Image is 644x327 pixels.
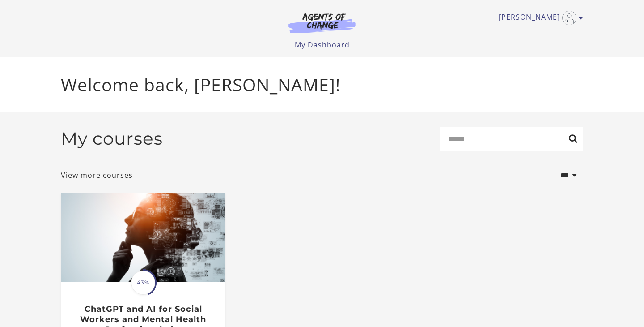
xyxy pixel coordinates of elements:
[61,128,163,149] h2: My courses
[61,170,133,181] a: View more courses
[295,40,350,50] a: My Dashboard
[499,11,579,25] a: Toggle menu
[61,72,583,98] p: Welcome back, [PERSON_NAME]!
[131,271,155,295] span: 43%
[279,13,365,33] img: Agents of Change Logo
